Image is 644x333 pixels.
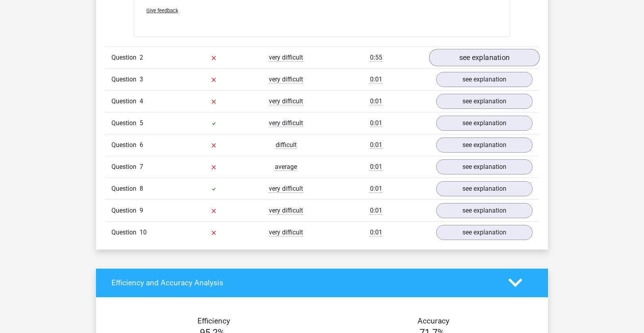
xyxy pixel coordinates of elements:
[436,159,533,174] a: see explanation
[140,228,147,236] span: 10
[269,119,303,127] span: very difficult
[276,141,297,149] span: difficult
[269,207,303,215] span: very difficult
[111,206,140,215] span: Question
[140,163,143,170] span: 7
[111,278,496,287] h4: Efficiency and Accuracy Analysis
[370,119,382,127] span: 0:01
[370,54,382,62] span: 0:55
[370,141,382,149] span: 0:01
[331,316,536,325] h4: Accuracy
[111,118,140,128] span: Question
[140,76,143,83] span: 3
[370,163,382,171] span: 0:01
[370,207,382,215] span: 0:01
[436,225,533,240] a: see explanation
[140,119,143,127] span: 5
[111,316,316,325] h4: Efficiency
[146,8,178,14] span: Give feedback
[269,54,303,62] span: very difficult
[111,162,140,172] span: Question
[429,49,540,66] a: see explanation
[111,97,140,106] span: Question
[140,185,143,192] span: 8
[111,140,140,150] span: Question
[111,75,140,84] span: Question
[269,97,303,105] span: very difficult
[269,228,303,236] span: very difficult
[436,116,533,131] a: see explanation
[275,163,297,171] span: average
[111,228,140,237] span: Question
[269,76,303,83] span: very difficult
[436,181,533,196] a: see explanation
[140,141,143,149] span: 6
[370,76,382,83] span: 0:01
[140,97,143,105] span: 4
[111,53,140,62] span: Question
[436,203,533,218] a: see explanation
[140,54,143,61] span: 2
[436,94,533,109] a: see explanation
[370,228,382,236] span: 0:01
[436,72,533,87] a: see explanation
[370,185,382,193] span: 0:01
[140,207,143,214] span: 9
[436,137,533,153] a: see explanation
[269,185,303,193] span: very difficult
[370,97,382,105] span: 0:01
[111,184,140,194] span: Question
